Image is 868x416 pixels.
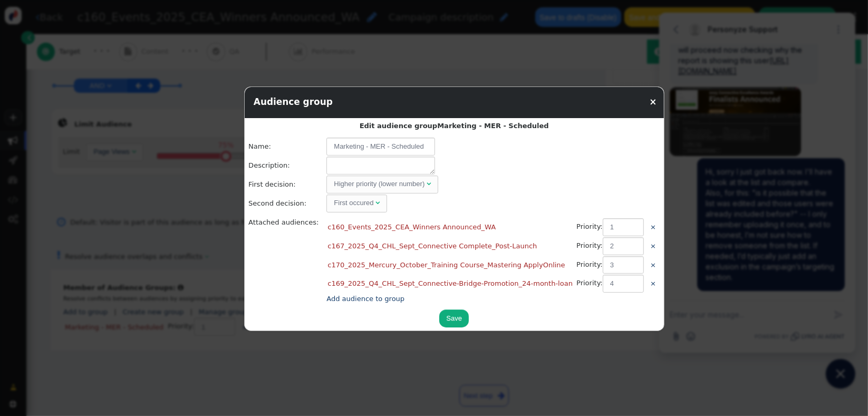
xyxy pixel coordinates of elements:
td: Priority: [574,237,647,255]
div: Audience group [245,87,342,118]
span:  [427,180,431,187]
td: Priority: [574,256,647,274]
font: Marketing - MER - Scheduled [437,122,548,130]
span: c169_2025_Q4_CHL_Sept_Connective-Bridge-Promotion_24-month-loan [327,279,573,287]
td: Priority: [574,218,647,236]
a: × [650,279,656,287]
a: × [649,96,657,107]
a: × [650,242,656,250]
div: Higher priority (lower number) [334,179,425,189]
td: Second decision: [248,195,325,212]
a: × [650,223,656,231]
a: Add audience to group [326,295,404,303]
span: c167_2025_Q4_CHL_Sept_Connective Complete_Post-Launch [327,242,537,250]
td: Description: [248,157,325,175]
td: Priority: [574,275,647,293]
b: Edit audience group [360,122,549,130]
button: Save [439,309,469,327]
span: c160_Events_2025_CEA_Winners Announced_WA [327,223,496,231]
span: c170_2025_Mercury_October_Training Course_Mastering ApplyOnline [327,261,565,269]
td: Name: [248,138,325,156]
a: × [650,261,656,269]
div: First occured [334,198,373,208]
span:  [375,199,380,206]
td: Attached audiences: [248,214,325,308]
td: First decision: [248,176,325,194]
